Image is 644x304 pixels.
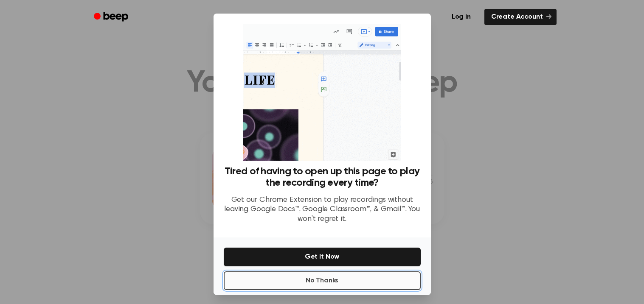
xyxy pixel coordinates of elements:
[88,9,136,25] a: Beep
[484,9,557,25] a: Create Account
[224,195,421,224] p: Get our Chrome Extension to play recordings without leaving Google Docs™, Google Classroom™, & Gm...
[224,271,421,290] button: No Thanks
[443,7,479,27] a: Log in
[224,248,421,266] button: Get It Now
[224,166,421,189] h3: Tired of having to open up this page to play the recording every time?
[243,24,401,161] img: Beep extension in action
